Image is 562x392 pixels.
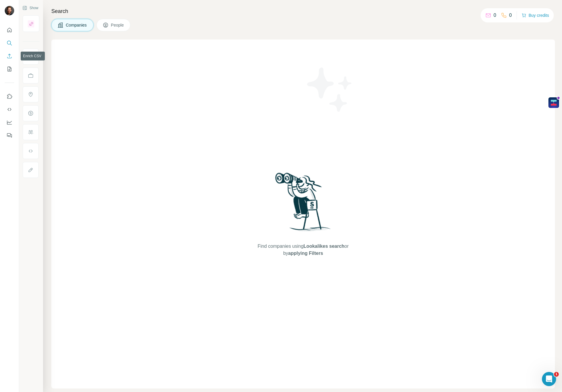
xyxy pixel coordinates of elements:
span: Find companies using or by [256,243,350,257]
button: Dashboard [5,117,14,128]
span: Companies [66,22,87,28]
button: Search [5,38,14,48]
img: Avatar [5,6,14,15]
span: People [111,22,124,28]
button: Quick start [5,25,14,35]
span: applying Filters [288,251,323,256]
h4: Search [51,7,555,15]
button: Feedback [5,130,14,141]
span: 1 [554,372,559,377]
button: Show [18,4,42,12]
p: 0 [494,12,496,19]
img: Surfe Illustration - Woman searching with binoculars [273,171,334,237]
button: Enrich CSV [5,51,14,61]
button: My lists [5,64,14,74]
button: Buy credits [522,11,549,19]
img: Surfe Illustration - Stars [303,63,356,116]
iframe: Intercom live chat [542,372,556,386]
span: Lookalikes search [304,244,345,249]
button: Use Surfe on LinkedIn [5,91,14,102]
p: 0 [509,12,512,19]
button: Use Surfe API [5,104,14,115]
